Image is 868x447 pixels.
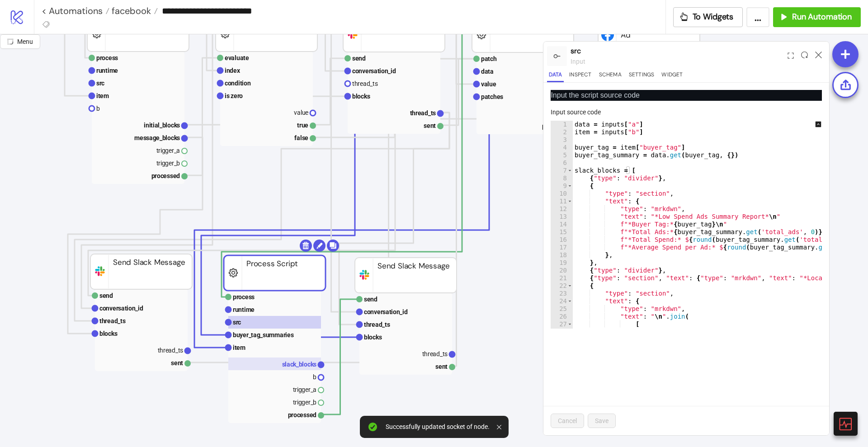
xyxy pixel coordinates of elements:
[96,67,118,74] text: runtime
[551,221,573,228] div: 14
[551,213,573,221] div: 13
[7,38,14,45] span: radius-bottomright
[551,290,573,297] div: 23
[551,305,573,313] div: 25
[109,5,151,17] span: facebook
[481,68,494,75] text: data
[551,107,607,117] label: Input source code
[567,198,572,205] span: Toggle code folding, rows 11 through 18
[17,38,33,45] span: Menu
[109,6,158,15] a: facebook
[99,330,118,337] text: blocks
[313,373,316,381] text: b
[96,54,118,61] text: process
[551,297,573,305] div: 24
[815,121,821,127] span: up-square
[352,93,370,100] text: blocks
[422,350,448,358] text: thread_ts
[225,54,249,61] text: evaluate
[96,105,100,112] text: b
[294,109,308,116] text: value
[551,259,573,267] div: 19
[551,228,573,236] div: 15
[551,198,573,205] div: 11
[551,174,573,182] div: 8
[144,122,180,129] text: initial_blocks
[364,296,377,303] text: send
[547,70,564,82] button: Data
[99,292,113,299] text: send
[788,52,794,59] span: expand
[551,190,573,198] div: 10
[352,55,366,62] text: send
[571,56,784,66] div: input
[551,328,573,336] div: 28
[233,319,241,326] text: src
[225,92,243,99] text: is zero
[746,7,769,27] button: ...
[551,128,573,136] div: 2
[99,305,143,312] text: conversation_id
[567,70,593,82] button: Inspect
[693,12,734,22] span: To Widgets
[134,134,180,141] text: message_blocks
[551,414,584,428] button: Cancel
[792,12,852,22] span: Run Automation
[364,321,390,328] text: thread_ts
[627,70,656,82] button: Settings
[571,45,784,56] div: src
[481,80,496,88] text: value
[364,308,408,315] text: conversation_id
[551,144,573,151] div: 4
[233,331,294,339] text: buyer_tag_summaries
[551,151,573,159] div: 5
[673,7,743,27] button: To Widgets
[42,6,109,15] a: < Automations
[551,236,573,244] div: 16
[567,182,572,190] span: Toggle code folding, rows 9 through 19
[233,306,255,313] text: runtime
[96,92,109,99] text: item
[551,274,573,282] div: 21
[96,80,104,87] text: src
[233,293,255,301] text: process
[567,297,572,305] span: Toggle code folding, rows 24 through 34
[551,313,573,320] div: 26
[99,317,126,325] text: thread_ts
[551,121,573,128] div: 1
[551,267,573,274] div: 20
[225,80,251,87] text: condition
[233,344,245,351] text: item
[386,423,490,431] div: Successfully updated socket of node.
[551,282,573,290] div: 22
[352,80,378,87] text: thread_ts
[551,182,573,190] div: 9
[551,159,573,167] div: 6
[660,70,684,82] button: Widget
[352,67,396,75] text: conversation_id
[158,347,184,354] text: thread_ts
[551,320,573,328] div: 27
[551,205,573,213] div: 12
[481,55,497,62] text: patch
[551,244,573,251] div: 17
[567,167,572,174] span: Toggle code folding, rows 7 through 52
[364,334,382,341] text: blocks
[225,67,241,74] text: index
[588,414,616,428] button: Save
[481,93,503,100] text: patches
[551,136,573,144] div: 3
[597,70,623,82] button: Schema
[551,251,573,259] div: 18
[567,320,572,328] span: Toggle code folding, rows 27 through 32
[773,7,861,27] button: Run Automation
[551,167,573,174] div: 7
[551,90,822,101] p: Input the script source code
[410,109,436,117] text: thread_ts
[567,282,572,290] span: Toggle code folding, rows 22 through 35
[282,361,317,368] text: slack_blocks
